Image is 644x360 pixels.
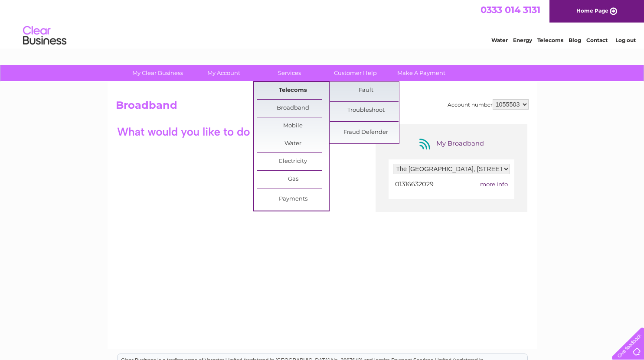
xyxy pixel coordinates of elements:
[122,65,193,81] a: My Clear Business
[23,23,67,49] img: logo.png
[537,37,563,43] a: Telecoms
[480,181,508,188] span: more info
[330,102,402,119] a: Troubleshoot
[569,37,581,43] a: Blog
[257,135,329,152] a: Water
[118,5,527,42] div: Clear Business is a trading name of Verastar Limited (registered in [GEOGRAPHIC_DATA] No. 3667643...
[417,137,486,151] div: My Broadband
[116,99,529,116] h2: Broadband
[395,180,434,188] span: 01316632029
[254,65,325,81] a: Services
[188,65,259,81] a: My Account
[448,99,529,110] div: Account number
[257,100,329,117] a: Broadband
[386,65,457,81] a: Make A Payment
[320,65,391,81] a: Customer Help
[615,37,636,43] a: Log out
[586,37,608,43] a: Contact
[513,37,532,43] a: Energy
[257,191,329,208] a: Payments
[257,117,329,135] a: Mobile
[330,124,402,141] a: Fraud Defender
[330,82,402,99] a: Fault
[257,153,329,170] a: Electricity
[481,4,540,15] a: 0333 014 3131
[257,82,329,99] a: Telecoms
[257,171,329,188] a: Gas
[491,37,508,43] a: Water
